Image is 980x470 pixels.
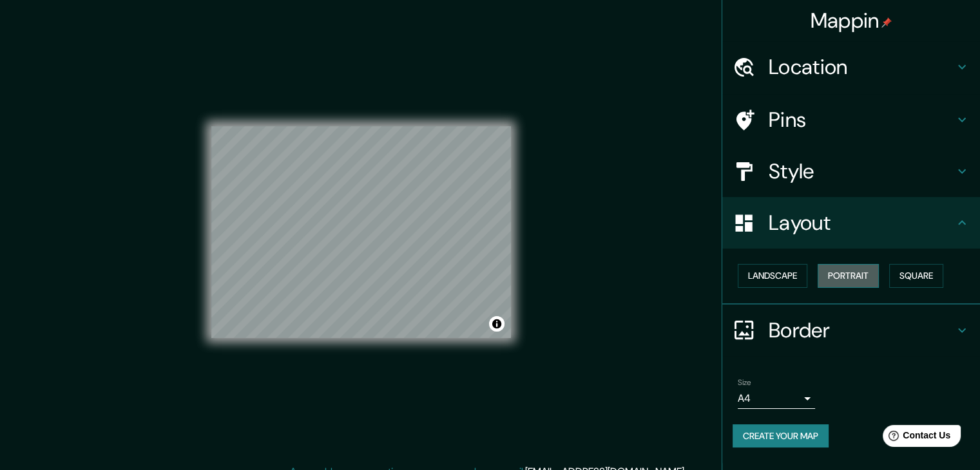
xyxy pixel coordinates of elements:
[769,317,954,343] h4: Border
[211,126,511,338] canvas: Map
[889,264,943,288] button: Square
[738,377,751,388] label: Size
[865,420,966,456] iframe: Help widget launcher
[769,158,954,184] h4: Style
[738,388,815,409] div: A4
[722,94,980,146] div: Pins
[733,424,829,448] button: Create your map
[881,17,892,28] img: pin-icon.png
[738,264,807,288] button: Landscape
[722,146,980,197] div: Style
[769,54,954,80] h4: Location
[722,305,980,356] div: Border
[722,41,980,93] div: Location
[811,8,892,33] h4: Mappin
[818,264,879,288] button: Portrait
[722,197,980,249] div: Layout
[489,316,504,332] button: Toggle attribution
[769,107,954,133] h4: Pins
[769,210,954,236] h4: Layout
